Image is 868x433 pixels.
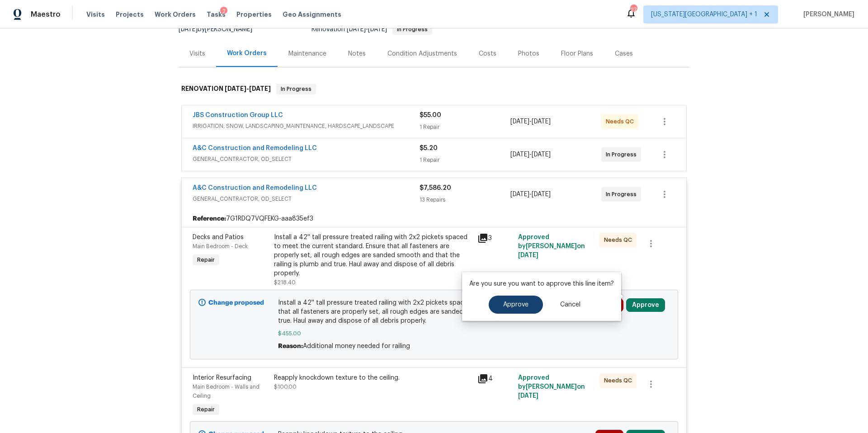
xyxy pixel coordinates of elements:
[518,234,585,259] span: Approved by [PERSON_NAME] on
[420,112,441,118] span: $55.00
[311,26,432,33] span: Renovation
[116,10,144,19] span: Projects
[179,75,689,104] div: RENOVATION [DATE]-[DATE]In Progress
[604,235,636,245] span: Needs QC
[182,211,686,227] div: 7G1RDQ7VQFEKG-aaa835ef3
[86,10,105,19] span: Visits
[278,298,590,325] span: Install a 42'' tall pressure treated railing with 2x2 pickets spaced to meet the current standard...
[387,49,457,58] div: Condition Adjustments
[420,185,451,191] span: $7,586.20
[193,122,420,131] span: IRRIGATION, SNOW, LANDSCAPING_MAINTENANCE, HARDSCAPE_LANDSCAPE
[193,234,244,240] span: Decks and Patios
[179,24,263,35] div: by [PERSON_NAME]
[393,27,431,32] span: In Progress
[193,244,248,249] span: Main Bedroom - Deck
[220,7,227,16] div: 2
[477,373,513,384] div: 4
[155,10,196,19] span: Work Orders
[225,85,246,92] span: [DATE]
[477,233,513,244] div: 3
[420,122,510,132] div: 1 Repair
[236,10,272,19] span: Properties
[274,280,296,285] span: $218.40
[189,49,205,58] div: Visits
[518,49,539,58] div: Photos
[348,49,366,58] div: Notes
[179,26,198,33] span: [DATE]
[420,195,510,204] div: 13 Repairs
[193,185,317,191] a: A&C Construction and Remodeling LLC
[193,384,259,399] span: Main Bedroom - Walls and Ceiling
[277,85,315,94] span: In Progress
[283,10,341,19] span: Geo Assignments
[249,85,271,92] span: [DATE]
[510,151,529,158] span: [DATE]
[651,10,757,19] span: [US_STATE][GEOGRAPHIC_DATA] + 1
[193,405,218,414] span: Repair
[193,145,317,151] a: A&C Construction and Remodeling LLC
[193,112,283,118] a: JBS Construction Group LLC
[274,384,297,390] span: $100.00
[604,376,636,385] span: Needs QC
[532,151,551,158] span: [DATE]
[532,191,551,198] span: [DATE]
[510,190,551,199] span: -
[207,11,226,18] span: Tasks
[800,10,854,19] span: [PERSON_NAME]
[518,375,585,399] span: Approved by [PERSON_NAME] on
[227,49,267,58] div: Work Orders
[518,393,538,399] span: [DATE]
[278,329,590,338] span: $455.00
[606,150,640,159] span: In Progress
[274,373,472,382] div: Reapply knockdown texture to the ceiling.
[626,298,665,312] button: Approve
[510,150,551,159] span: -
[208,300,264,306] b: Change proposed
[368,26,387,33] span: [DATE]
[193,194,420,203] span: GENERAL_CONTRACTOR, OD_SELECT
[510,117,551,126] span: -
[560,301,580,308] span: Cancel
[615,49,633,58] div: Cases
[274,233,472,278] div: Install a 42'' tall pressure treated railing with 2x2 pickets spaced to meet the current standard...
[193,214,226,223] b: Reference:
[546,296,595,314] button: Cancel
[503,301,528,308] span: Approve
[606,190,640,199] span: In Progress
[303,343,410,349] span: Additional money needed for railing
[288,49,326,58] div: Maintenance
[479,49,496,58] div: Costs
[561,49,593,58] div: Floor Plans
[225,85,271,92] span: -
[469,279,614,288] p: Are you sure you want to approve this line item?
[193,375,251,381] span: Interior Resurfacing
[420,145,438,151] span: $5.20
[489,296,543,314] button: Approve
[31,10,61,19] span: Maestro
[420,155,510,165] div: 1 Repair
[193,255,218,264] span: Repair
[630,5,637,14] div: 27
[278,343,303,349] span: Reason:
[606,117,637,126] span: Needs QC
[510,118,529,125] span: [DATE]
[532,118,551,125] span: [DATE]
[347,26,366,33] span: [DATE]
[510,191,529,198] span: [DATE]
[518,252,538,259] span: [DATE]
[193,155,420,164] span: GENERAL_CONTRACTOR, OD_SELECT
[347,26,387,33] span: -
[181,84,271,94] h6: RENOVATION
